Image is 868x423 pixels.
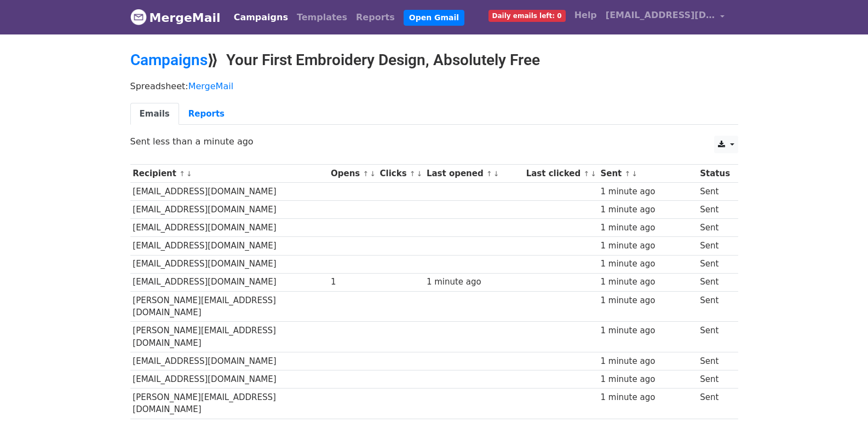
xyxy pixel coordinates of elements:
[570,4,601,26] a: Help
[377,165,424,183] th: Clicks
[328,165,377,183] th: Opens
[600,258,694,270] div: 1 minute ago
[130,165,329,183] th: Recipient
[697,352,732,370] td: Sent
[292,7,352,28] a: Templates
[130,103,179,125] a: Emails
[130,291,329,322] td: [PERSON_NAME][EMAIL_ADDRESS][DOMAIN_NAME]
[697,237,732,255] td: Sent
[600,204,694,216] div: 1 minute ago
[697,255,732,273] td: Sent
[524,165,598,183] th: Last clicked
[130,136,738,147] p: Sent less than a minute ago
[600,325,694,337] div: 1 minute ago
[130,51,738,69] h2: ⟫ Your First Embroidery Design, Absolutely Free
[331,276,375,288] div: 1
[600,373,694,386] div: 1 minute ago
[130,389,329,419] td: [PERSON_NAME][EMAIL_ADDRESS][DOMAIN_NAME]
[600,276,694,288] div: 1 minute ago
[130,80,738,92] p: Spreadsheet:
[493,170,499,178] a: ↓
[697,273,732,291] td: Sent
[130,352,329,370] td: [EMAIL_ADDRESS][DOMAIN_NAME]
[697,370,732,389] td: Sent
[363,170,369,178] a: ↑
[697,165,732,183] th: Status
[188,81,233,91] a: MergeMail
[697,219,732,237] td: Sent
[590,170,596,178] a: ↓
[427,276,521,288] div: 1 minute ago
[600,391,694,404] div: 1 minute ago
[130,183,329,201] td: [EMAIL_ADDRESS][DOMAIN_NAME]
[130,322,329,352] td: [PERSON_NAME][EMAIL_ADDRESS][DOMAIN_NAME]
[179,170,185,178] a: ↑
[424,165,524,183] th: Last opened
[697,322,732,352] td: Sent
[697,389,732,419] td: Sent
[370,170,376,178] a: ↓
[130,255,329,273] td: [EMAIL_ADDRESS][DOMAIN_NAME]
[631,170,637,178] a: ↓
[130,219,329,237] td: [EMAIL_ADDRESS][DOMAIN_NAME]
[130,6,221,29] a: MergeMail
[600,355,694,368] div: 1 minute ago
[130,370,329,389] td: [EMAIL_ADDRESS][DOMAIN_NAME]
[130,9,147,25] img: MergeMail logo
[417,170,423,178] a: ↓
[352,7,399,28] a: Reports
[130,273,329,291] td: [EMAIL_ADDRESS][DOMAIN_NAME]
[697,291,732,322] td: Sent
[600,222,694,234] div: 1 minute ago
[130,237,329,255] td: [EMAIL_ADDRESS][DOMAIN_NAME]
[583,170,589,178] a: ↑
[186,170,192,178] a: ↓
[601,4,729,30] a: [EMAIL_ADDRESS][DOMAIN_NAME]
[179,103,234,125] a: Reports
[130,201,329,219] td: [EMAIL_ADDRESS][DOMAIN_NAME]
[229,7,292,28] a: Campaigns
[600,186,694,198] div: 1 minute ago
[697,183,732,201] td: Sent
[606,9,715,22] span: [EMAIL_ADDRESS][DOMAIN_NAME]
[404,10,464,26] a: Open Gmail
[598,165,698,183] th: Sent
[130,51,208,69] a: Campaigns
[488,10,566,22] span: Daily emails left: 0
[486,170,492,178] a: ↑
[697,201,732,219] td: Sent
[600,240,694,252] div: 1 minute ago
[625,170,631,178] a: ↑
[484,4,570,26] a: Daily emails left: 0
[410,170,416,178] a: ↑
[600,294,694,307] div: 1 minute ago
